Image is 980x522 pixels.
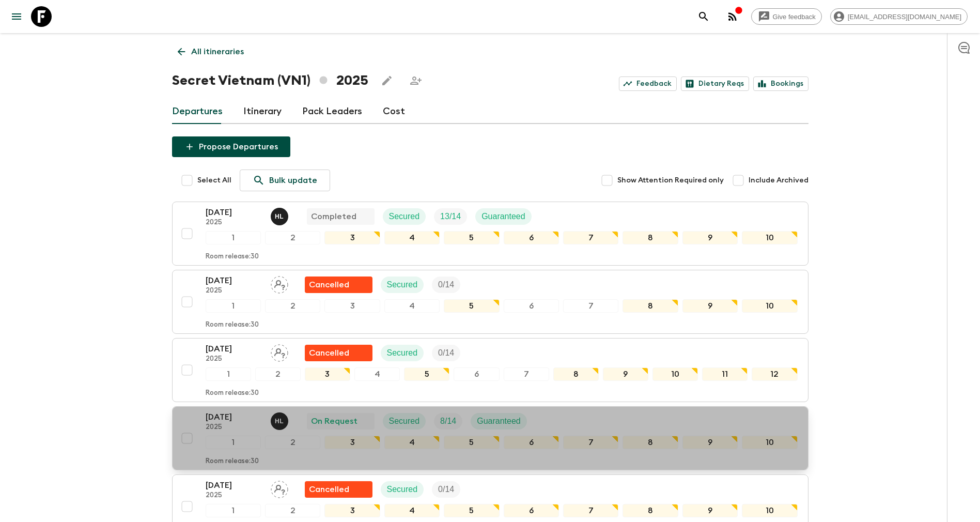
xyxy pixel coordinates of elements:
span: Assign pack leader [271,484,288,492]
div: 3 [324,436,380,449]
p: Secured [389,210,420,223]
div: 7 [563,299,618,313]
div: Flash Pack cancellation [305,345,372,361]
p: Guaranteed [477,415,521,427]
button: Edit this itinerary [377,70,397,91]
p: Room release: 30 [206,321,259,329]
span: Give feedback [767,13,821,21]
p: 0 / 14 [438,483,454,496]
div: 5 [444,299,499,313]
div: 5 [404,367,449,381]
div: Flash Pack cancellation [305,481,372,498]
div: [EMAIL_ADDRESS][DOMAIN_NAME] [830,8,968,25]
div: 8 [623,299,678,313]
div: 8 [623,504,678,517]
p: Cancelled [309,347,349,359]
p: Completed [311,210,356,223]
p: Cancelled [309,483,349,496]
p: Guaranteed [481,210,525,223]
p: 2025 [206,355,262,363]
div: Trip Fill [434,208,467,225]
div: Trip Fill [432,345,460,361]
div: 1 [206,299,261,313]
div: 6 [504,231,559,244]
p: Secured [387,347,418,359]
p: 2025 [206,492,262,500]
p: Room release: 30 [206,253,259,261]
p: [DATE] [206,479,262,492]
button: [DATE]2025Hoang Le NgocOn RequestSecuredTrip FillGuaranteed12345678910Room release:30 [172,406,808,470]
button: search adventures [693,6,714,27]
div: 2 [265,504,320,517]
p: [DATE] [206,411,262,423]
span: Share this itinerary [406,70,426,91]
div: Trip Fill [434,413,462,429]
div: 2 [265,436,320,449]
p: [DATE] [206,274,262,287]
div: 3 [324,504,380,517]
div: 3 [305,367,350,381]
p: On Request [311,415,357,427]
div: 10 [742,436,797,449]
div: Flash Pack cancellation [305,277,372,293]
p: Secured [387,483,418,496]
button: menu [6,6,27,27]
p: 0 / 14 [438,279,454,291]
div: 9 [682,504,738,517]
div: 1 [206,504,261,517]
p: Secured [389,415,420,427]
div: Secured [381,277,424,293]
div: 7 [504,367,549,381]
div: 2 [255,367,301,381]
button: [DATE]2025Assign pack leaderFlash Pack cancellationSecuredTrip Fill123456789101112Room release:30 [172,338,808,402]
a: Feedback [619,76,677,91]
h1: Secret Vietnam (VN1) 2025 [172,70,368,91]
span: [EMAIL_ADDRESS][DOMAIN_NAME] [842,13,967,21]
p: 2025 [206,287,262,295]
p: 2025 [206,423,262,432]
span: Include Archived [749,175,808,186]
div: 6 [504,436,559,449]
div: 4 [384,231,440,244]
div: 7 [563,504,618,517]
div: 4 [384,436,440,449]
a: Bulk update [240,170,330,191]
div: 3 [324,299,380,313]
div: 5 [444,436,499,449]
p: 2025 [206,219,262,227]
div: 9 [682,436,738,449]
a: All itineraries [172,41,250,62]
div: 4 [384,299,440,313]
div: 9 [682,231,738,244]
span: Show Attention Required only [617,175,724,186]
div: Secured [381,481,424,498]
div: 8 [553,367,599,381]
a: Bookings [753,76,808,91]
div: Trip Fill [432,481,460,498]
div: 6 [504,299,559,313]
span: Assign pack leader [271,347,288,356]
p: [DATE] [206,343,262,355]
a: Give feedback [751,8,822,25]
div: 7 [563,231,618,244]
a: Pack Leaders [302,99,362,124]
div: 8 [623,436,678,449]
a: Departures [172,99,223,124]
p: H L [275,417,284,425]
span: Assign pack leader [271,279,288,287]
span: Hoang Le Ngoc [271,416,290,424]
div: 10 [742,299,797,313]
button: Propose Departures [172,136,290,157]
div: 3 [324,231,380,244]
div: 1 [206,436,261,449]
div: 6 [454,367,499,381]
div: 10 [652,367,698,381]
div: Secured [383,208,426,225]
div: 1 [206,367,251,381]
p: 0 / 14 [438,347,454,359]
div: Secured [381,345,424,361]
div: 9 [682,299,738,313]
div: 1 [206,231,261,244]
div: 5 [444,231,499,244]
div: 8 [623,231,678,244]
